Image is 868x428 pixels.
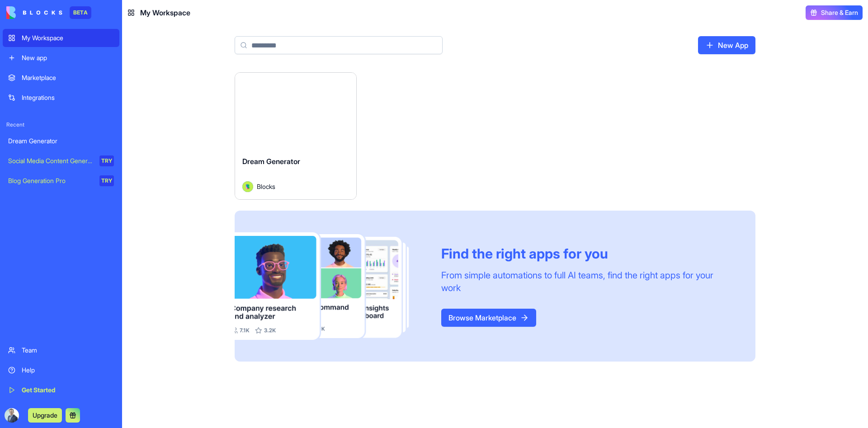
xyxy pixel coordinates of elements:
a: Upgrade [28,410,62,419]
div: Integrations [22,93,114,102]
div: Team [22,346,114,355]
span: Recent [3,121,119,128]
a: New App [698,36,755,54]
span: Dream Generator [242,157,300,166]
button: Share & Earn [806,5,863,20]
div: Blog Generation Pro [8,176,93,185]
div: Social Media Content Generator [8,156,93,165]
div: Get Started [22,386,114,395]
a: Social Media Content GeneratorTRY [3,152,119,170]
img: logo [6,6,62,19]
a: Blog Generation ProTRY [3,172,119,190]
div: TRY [99,175,114,186]
img: ACg8ocLzfMnLyhNuIe_BMzodEeNdPstGtflonhUvuDb4YPR3wuZQrQ6x8g=s96-c [5,408,19,423]
img: Avatar [242,181,253,192]
a: Marketplace [3,69,119,87]
div: Marketplace [22,73,114,82]
a: My Workspace [3,29,119,47]
button: Upgrade [28,408,62,423]
a: New app [3,49,119,67]
a: BETA [6,6,91,19]
div: New app [22,53,114,62]
span: Share & Earn [821,8,858,17]
div: Dream Generator [8,136,114,146]
span: Blocks [257,182,275,191]
div: BETA [70,6,91,19]
a: Dream Generator [3,132,119,150]
a: Get Started [3,381,119,399]
a: Browse Marketplace [441,309,536,327]
div: Help [22,366,114,375]
div: Find the right apps for you [441,245,734,262]
a: Dream GeneratorAvatarBlocks [235,72,357,200]
a: Integrations [3,89,119,107]
div: My Workspace [22,33,114,42]
div: From simple automations to full AI teams, find the right apps for your work [441,269,734,294]
span: My Workspace [140,7,190,18]
div: TRY [99,155,114,166]
a: Team [3,341,119,359]
a: Help [3,361,119,379]
img: Frame_181_egmpey.png [235,232,427,340]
